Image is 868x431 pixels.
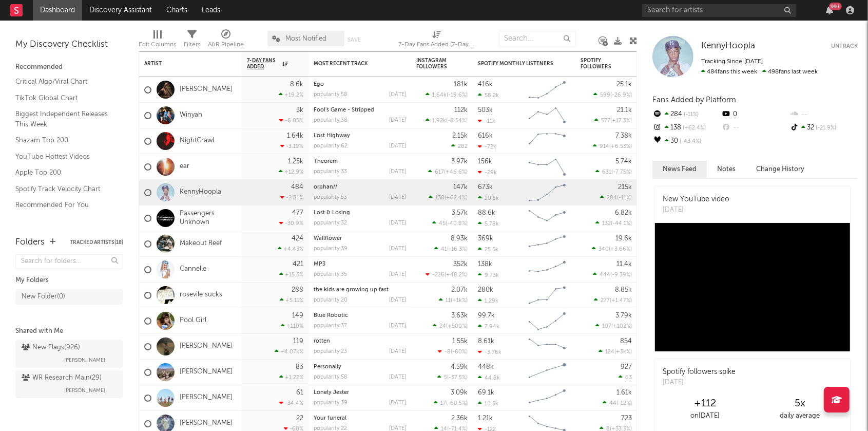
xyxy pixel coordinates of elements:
a: [PERSON_NAME] [180,393,233,402]
div: 138k [478,261,492,268]
a: Personally [314,364,341,370]
span: -40.8 % [447,221,466,227]
div: 0 [721,108,789,121]
span: [PERSON_NAME] [64,354,105,366]
svg: Chart title [524,77,570,103]
div: ( ) [426,271,468,278]
span: -19.6 % [448,92,466,98]
div: 352k [453,261,468,268]
span: 444 [600,272,610,278]
span: +46.6 % [446,170,466,175]
a: Biggest Independent Releases This Week [15,108,113,129]
div: orphan// [314,184,406,190]
div: popularity: 35 [314,272,347,277]
div: [DATE] [663,378,736,388]
span: -16.3 % [449,247,466,252]
div: [DATE] [389,118,406,123]
div: 32 [789,121,858,135]
div: -34.4 % [279,400,303,406]
div: [DATE] [389,297,406,303]
div: Most Recent Track [314,61,391,67]
div: New YouTube video [663,194,729,205]
div: 673k [478,184,493,191]
button: Untrack [831,41,858,51]
span: 11 [446,298,451,304]
div: 3k [296,107,303,114]
svg: Chart title [524,360,570,385]
div: A&R Pipeline [208,39,244,51]
div: 1.64k [287,133,303,139]
a: WR Research Main(29)[PERSON_NAME] [15,370,123,398]
a: New Folder(0) [15,289,123,305]
span: +1.47 % [611,298,630,304]
div: -6.05 % [279,117,303,124]
span: 599 [600,92,610,98]
span: 5 [444,375,447,381]
svg: Chart title [524,257,570,283]
div: [DATE] [389,246,406,252]
div: 854 [620,338,632,345]
div: ( ) [595,168,632,175]
button: 99+ [826,6,833,14]
span: KennyHoopla [701,42,755,50]
div: 1.25k [288,158,303,165]
div: ( ) [594,117,632,124]
div: 156k [478,158,492,165]
a: Shazam Top 200 [15,135,113,146]
span: +1k % [452,298,466,304]
div: popularity: 37 [314,323,347,329]
div: -3.19 % [280,143,303,149]
div: +110 % [281,323,303,329]
button: Save [348,37,361,43]
span: 284 [607,195,617,201]
div: 8.61k [478,338,494,345]
span: 17 [440,401,446,406]
div: 416k [478,81,493,88]
div: popularity: 32 [314,220,347,226]
div: New Folder ( 0 ) [22,291,65,303]
div: 3.79k [615,312,632,319]
div: popularity: 58 [314,374,348,380]
div: MP3 [314,261,406,267]
div: 58.2k [478,92,499,99]
div: 477 [292,210,303,216]
div: -11k [478,118,495,124]
span: 914 [600,144,609,149]
a: Recommended For You [15,199,113,211]
div: [DATE] [389,169,406,175]
div: Blue Robotic [314,313,406,318]
div: Theorem [314,159,406,164]
span: -226 [432,272,445,278]
input: Search for folders... [15,254,123,269]
button: Change History [746,161,815,178]
span: -9.39 % [612,272,630,278]
span: +62.4 % [681,125,706,131]
span: -60 % [452,349,466,355]
span: 631 [602,170,611,175]
div: 7-Day Fans Added (7-Day Fans Added) [398,39,475,51]
svg: Chart title [524,334,570,360]
div: -30.9 % [279,220,303,227]
div: [DATE] [389,349,406,354]
a: Lost Highway [314,133,350,139]
span: 277 [601,298,610,304]
a: Apple Top 200 [15,167,113,178]
a: TikTok Global Chart [15,92,113,104]
div: A&R Pipeline [208,26,244,55]
a: Cannelle [180,265,206,274]
a: YouTube Hottest Videos [15,151,113,162]
div: Instagram Followers [416,58,452,70]
span: 124 [605,349,614,355]
div: -29k [478,169,497,176]
a: [PERSON_NAME] [180,342,233,351]
div: -2.81 % [280,194,303,201]
div: My Discovery Checklist [15,39,123,51]
div: 1.29k [478,297,498,304]
div: New Flags ( 926 ) [22,342,80,354]
span: 1.92k [432,118,446,124]
svg: Chart title [524,103,570,128]
div: 6.82k [615,210,632,216]
a: TikTok Videos Assistant / Last 7 Days - Top [15,216,113,237]
div: 284 [652,108,721,121]
div: ( ) [428,168,468,175]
